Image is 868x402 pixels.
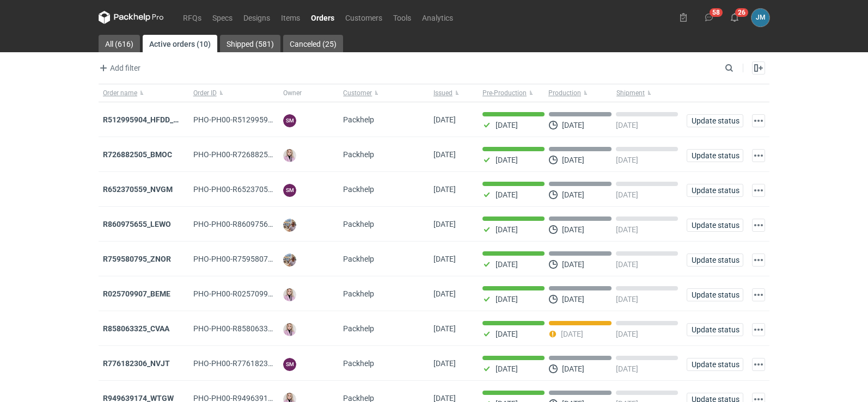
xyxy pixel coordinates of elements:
button: Update status [687,323,743,336]
svg: Packhelp Pro [99,11,164,24]
p: [DATE] [562,260,584,269]
button: Actions [752,149,765,162]
span: Packhelp [343,255,374,263]
button: Order ID [189,84,279,102]
p: [DATE] [496,190,518,199]
a: R776182306_NVJT [103,359,170,368]
span: PHO-PH00-R652370559_NVGM [193,185,302,194]
span: 11/08/2025 [433,359,456,368]
a: Customers [340,11,388,24]
button: Update status [687,219,743,232]
button: Update status [687,114,743,127]
button: Pre-Production [478,84,546,102]
span: Update status [692,187,738,194]
p: [DATE] [562,190,584,199]
span: Customer [343,89,372,97]
span: PHO-PH00-R759580795_ZNOR [193,255,300,263]
button: Actions [752,219,765,232]
p: [DATE] [616,121,638,129]
a: R512995904_HFDD_MOOR [103,115,195,124]
span: 12/08/2025 [433,324,456,333]
span: Update status [692,291,738,299]
a: R652370559_NVGM [103,185,173,194]
button: 58 [700,9,718,26]
p: [DATE] [496,364,518,373]
a: Active orders (10) [143,35,217,52]
a: R726882505_BMOC [103,150,172,159]
p: [DATE] [616,156,638,164]
button: Customer [339,84,429,102]
p: [DATE] [562,225,584,234]
strong: R759580795_ZNOR [103,255,171,263]
button: 26 [726,9,743,26]
a: Specs [207,11,238,24]
button: Order name [99,84,189,102]
span: Owner [283,89,302,97]
span: Packhelp [343,359,374,368]
span: Update status [692,152,738,159]
span: 25/08/2025 [433,150,456,159]
div: Joanna Myślak [751,9,769,27]
span: PHO-PH00-R512995904_HFDD_MOOR [193,115,325,124]
span: Issued [433,89,453,97]
button: Update status [687,149,743,162]
img: Klaudia Wiśniewska [283,288,296,301]
input: Search [723,61,757,75]
span: 22/08/2025 [433,185,456,194]
p: [DATE] [496,330,518,338]
p: [DATE] [496,156,518,164]
p: [DATE] [616,190,638,199]
span: PHO-PH00-R858063325_CVAA [193,324,299,333]
a: R025709907_BEME [103,289,170,298]
figcaption: SM [283,184,296,197]
button: Actions [752,184,765,197]
button: Update status [687,184,743,197]
strong: R858063325_CVAA [103,324,169,333]
span: Packhelp [343,115,374,124]
figcaption: SM [283,114,296,127]
button: Actions [752,358,765,371]
button: Update status [687,288,743,301]
img: Michał Palasek [283,219,296,232]
p: [DATE] [562,121,584,129]
button: Production [546,84,614,102]
a: Canceled (25) [283,35,343,52]
p: [DATE] [616,295,638,304]
p: [DATE] [616,225,638,234]
a: RFQs [178,11,207,24]
a: Tools [388,11,417,24]
button: Actions [752,323,765,336]
span: Packhelp [343,150,374,159]
span: PHO-PH00-R025709907_BEME [193,289,300,298]
span: Update status [692,117,738,125]
img: Michał Palasek [283,253,296,267]
button: Issued [429,84,478,102]
span: Production [548,89,581,97]
p: [DATE] [496,225,518,234]
span: 22/08/2025 [433,220,456,228]
button: Actions [752,253,765,267]
p: [DATE] [562,295,584,304]
span: Update status [692,361,738,368]
button: Update status [687,253,743,267]
span: Packhelp [343,289,374,298]
button: Update status [687,358,743,371]
span: PHO-PH00-R860975655_LEWO [193,220,301,228]
p: [DATE] [561,330,583,338]
a: Items [276,11,305,24]
figcaption: SM [283,358,296,371]
p: [DATE] [616,260,638,269]
span: Packhelp [343,324,374,333]
button: Actions [752,114,765,127]
a: All (616) [99,35,140,52]
button: JM [751,9,769,27]
span: PHO-PH00-R726882505_BMOC [193,150,302,159]
button: Actions [752,288,765,301]
p: [DATE] [616,330,638,338]
span: Update status [692,256,738,264]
